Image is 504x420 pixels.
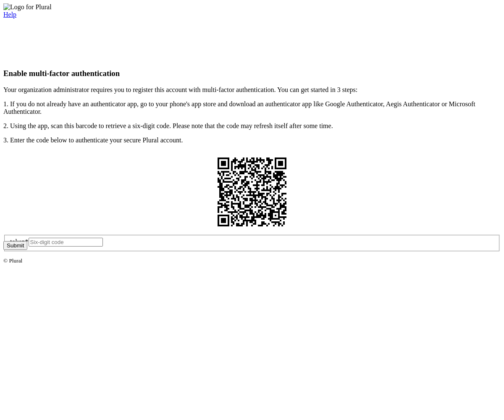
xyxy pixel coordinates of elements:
p: 2. Using the app, scan this barcode to retrieve a six-digit code. Please note that the code may r... [3,122,501,130]
label: token [10,238,29,245]
button: Submit [3,241,27,250]
small: © Plural [3,257,22,264]
p: 1. If you do not already have an authenticator app, go to your phone's app store and download an ... [3,100,501,115]
img: Logo for Plural [3,3,52,11]
a: Help [3,11,16,18]
input: Six-digit code [29,238,103,247]
h3: Enable multi-factor authentication [3,69,501,78]
p: Your organization administrator requires you to register this account with multi-factor authentic... [3,86,501,94]
p: 3. Enter the code below to authenticate your secure Plural account. [3,136,501,144]
img: QR Code [211,151,293,233]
